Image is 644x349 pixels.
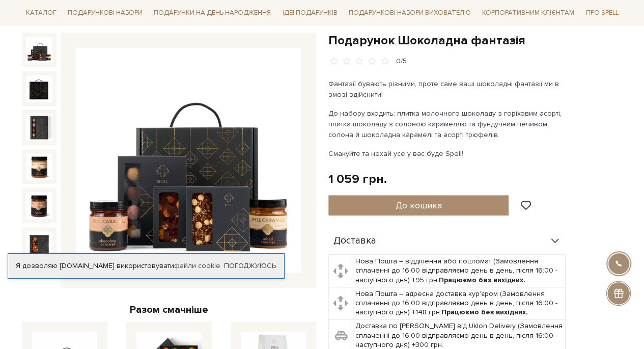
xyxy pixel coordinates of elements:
a: файли cookie [174,261,220,270]
span: До кошика [395,200,441,211]
div: Я дозволяю [DOMAIN_NAME] використовувати [8,261,284,271]
b: Працюємо без вихідних. [439,276,525,284]
p: Фантазії бувають різними, проте саме ваші шоколадні фантазії ми в змозі здійснити! [328,78,567,100]
a: Подарункові набори вихователю [345,4,475,21]
img: Подарунок Шоколадна фантазія [26,192,52,219]
td: Нова Пошта – адресна доставка кур'єром (Замовлення сплаченні до 16:00 відправляємо день в день, п... [353,287,565,319]
img: Подарунок Шоколадна фантазія [26,75,52,102]
div: 1 059 грн. [328,171,387,187]
img: Подарунок Шоколадна фантазія [76,48,301,273]
a: Погоджуюсь [224,261,276,271]
img: Подарунок Шоколадна фантазія [26,153,52,180]
div: 0/5 [396,57,407,66]
img: Подарунок Шоколадна фантазія [26,231,52,258]
a: Ідеї подарунків [278,5,341,21]
a: Подарунки на День народження [150,5,275,21]
a: Подарункові набори [64,5,147,21]
div: Разом смачніше [22,303,316,316]
p: Смакуйте та нехай усе у вас буде Spell! [328,148,567,159]
a: Каталог [22,5,61,21]
b: Працюємо без вихідних. [441,308,528,316]
p: До набору входить: плитка молочного шоколаду з горіховим асорті, плитка шоколаду з солоною караме... [328,108,567,140]
span: Доставка [333,236,376,246]
a: Про Spell [581,5,622,21]
img: Подарунок Шоколадна фантазія [26,37,52,63]
td: Нова Пошта – відділення або поштомат (Замовлення сплаченні до 16:00 відправляємо день в день, піс... [353,255,565,287]
h1: Подарунок Шоколадна фантазія [328,33,623,48]
button: До кошика [328,195,509,216]
img: Подарунок Шоколадна фантазія [26,114,52,141]
a: Корпоративним клієнтам [478,4,578,21]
